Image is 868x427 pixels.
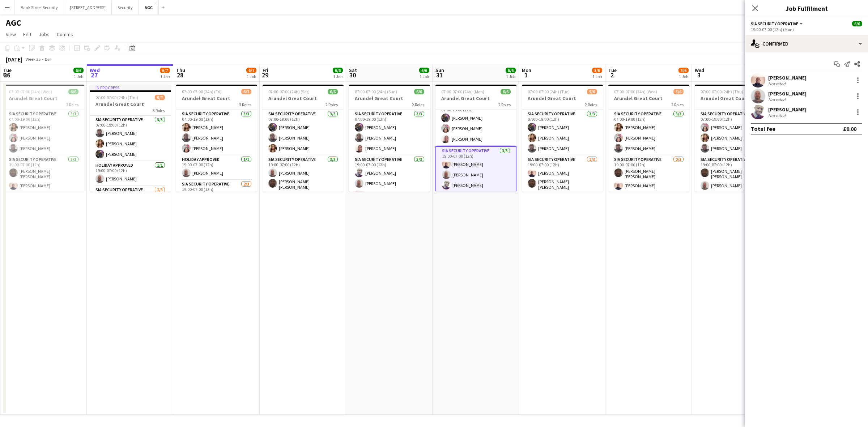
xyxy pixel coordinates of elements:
app-job-card: 07:00-07:00 (24h) (Thu)5/6Arundel Great Court2 RolesSIA Security Operative3/307:00-19:00 (12h)[PE... [695,85,776,192]
div: 1 Job [420,74,429,79]
div: 1 Job [247,74,256,79]
span: 6/6 [333,68,343,73]
a: Edit [20,30,34,39]
span: 26 [2,71,12,79]
app-card-role: SIA Security Operative3/307:00-19:00 (12h)[PERSON_NAME][PERSON_NAME][PERSON_NAME] [608,110,689,155]
div: £0.00 [843,125,856,132]
span: 07:00-07:00 (24h) (Wed) [9,89,52,94]
span: 2 Roles [325,102,338,107]
h3: Arundel Great Court [176,95,257,102]
span: 30 [348,71,357,79]
div: Not rated [768,97,787,102]
span: 2 Roles [498,102,511,107]
app-card-role: SIA Security Operative3/307:00-19:00 (12h)[PERSON_NAME][PERSON_NAME][PERSON_NAME] [263,110,344,155]
span: 29 [261,71,268,79]
app-job-card: 07:00-07:00 (24h) (Tue)5/6Arundel Great Court2 RolesSIA Security Operative3/307:00-19:00 (12h)[PE... [522,85,603,192]
app-card-role: SIA Security Operative2/319:00-07:00 (12h)[PERSON_NAME] [PERSON_NAME][PERSON_NAME] [608,155,689,203]
span: 5/6 [587,89,597,94]
app-card-role: Holiday Approved1/119:00-07:00 (12h)[PERSON_NAME] [90,161,171,186]
span: 07:00-07:00 (24h) (Tue) [528,89,570,94]
div: 19:00-07:00 (12h) (Mon) [751,27,862,32]
app-card-role: SIA Security Operative2/319:00-07:00 (12h)[PERSON_NAME] [PERSON_NAME][PERSON_NAME] [695,155,776,203]
app-card-role: SIA Security Operative2/3 [90,186,171,234]
h3: Arundel Great Court [3,95,84,102]
span: Week 35 [24,56,42,62]
span: 07:00-07:00 (24h) (Wed) [614,89,657,94]
h3: Arundel Great Court [90,101,171,107]
span: 3 Roles [153,108,165,113]
div: Not rated [768,113,787,118]
span: 07:00-07:00 (24h) (Sun) [355,89,397,94]
span: 2 Roles [66,102,78,107]
span: 6/6 [414,89,424,94]
span: 07:00-07:00 (24h) (Fri) [182,89,222,94]
span: 2 [607,71,617,79]
div: 1 Job [679,74,688,79]
div: Not rated [768,81,787,86]
span: Sat [349,67,357,73]
span: 3 Roles [239,102,251,107]
span: 1 [521,71,531,79]
div: 07:00-07:00 (24h) (Wed)5/6Arundel Great Court2 RolesSIA Security Operative3/307:00-19:00 (12h)[PE... [608,85,689,192]
button: SIA Security Operative [751,21,804,26]
h3: Job Fulfilment [745,4,868,13]
h3: Arundel Great Court [522,95,603,102]
span: View [6,31,16,38]
div: 1 Job [74,74,83,79]
span: 07:00-07:00 (24h) (Sat) [268,89,310,94]
app-card-role: SIA Security Operative2/319:00-07:00 (12h)[PERSON_NAME][PERSON_NAME] [PERSON_NAME] [522,155,603,203]
app-job-card: 07:00-07:00 (24h) (Mon)6/6Arundel Great Court2 RolesSIA Security Operative3/307:00-19:00 (12h)[PE... [435,85,516,192]
app-job-card: 07:00-07:00 (24h) (Sun)6/6Arundel Great Court2 RolesSIA Security Operative3/307:00-19:00 (12h)[PE... [349,85,430,192]
h3: Arundel Great Court [349,95,430,102]
span: 6/6 [73,68,84,73]
div: In progress [90,85,171,90]
span: 6/6 [506,68,516,73]
span: 3 [694,71,704,79]
a: View [3,30,19,39]
h3: Arundel Great Court [435,95,516,102]
span: 07:00-07:00 (24h) (Mon) [441,89,484,94]
div: [PERSON_NAME] [768,106,807,113]
span: 6/7 [241,89,251,94]
span: Fri [263,67,268,73]
app-job-card: In progress07:00-07:00 (24h) (Thu)6/7Arundel Great Court3 RolesSIA Security Operative3/307:00-19:... [90,85,171,192]
div: 1 Job [333,74,342,79]
app-card-role: SIA Security Operative3/307:00-19:00 (12h)[PERSON_NAME][PERSON_NAME][PERSON_NAME] [522,110,603,155]
h3: Arundel Great Court [695,95,776,102]
span: 31 [434,71,444,79]
button: AGC [139,0,159,14]
app-job-card: 07:00-07:00 (24h) (Sat)6/6Arundel Great Court2 RolesSIA Security Operative3/307:00-19:00 (12h)[PE... [263,85,344,192]
span: 6/6 [501,89,511,94]
span: 6/6 [68,89,78,94]
span: Wed [90,67,100,73]
span: 28 [175,71,185,79]
h1: AGC [6,17,21,28]
span: 6/6 [328,89,338,94]
app-card-role: SIA Security Operative3/319:00-07:00 (12h)[PERSON_NAME][PERSON_NAME] [PERSON_NAME] [263,155,344,203]
div: [DATE] [6,56,22,63]
span: 5/6 [673,89,684,94]
app-card-role: SIA Security Operative3/319:00-07:00 (12h)[PERSON_NAME] [PERSON_NAME][PERSON_NAME] [3,155,84,203]
app-card-role: SIA Security Operative3/307:00-19:00 (12h)[PERSON_NAME][PERSON_NAME][PERSON_NAME] [435,101,516,146]
span: 2 Roles [585,102,597,107]
app-job-card: 07:00-07:00 (24h) (Fri)6/7Arundel Great Court3 RolesSIA Security Operative3/307:00-19:00 (12h)[PE... [176,85,257,192]
app-job-card: 07:00-07:00 (24h) (Wed)6/6Arundel Great Court2 RolesSIA Security Operative3/307:00-19:00 (12h)[PE... [3,85,84,192]
span: 07:00-07:00 (24h) (Thu) [95,95,138,100]
a: Jobs [36,30,52,39]
app-card-role: SIA Security Operative3/307:00-19:00 (12h)[PERSON_NAME][PERSON_NAME][PERSON_NAME] [695,110,776,155]
span: Sun [435,67,444,73]
app-card-role: SIA Security Operative3/319:00-07:00 (12h)[PERSON_NAME][PERSON_NAME][PERSON_NAME] [435,146,516,193]
div: [PERSON_NAME] [768,90,807,97]
span: 6/7 [155,95,165,100]
div: Total fee [751,125,775,132]
span: Jobs [39,31,50,38]
div: 1 Job [506,74,515,79]
span: 07:00-07:00 (24h) (Thu) [701,89,743,94]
